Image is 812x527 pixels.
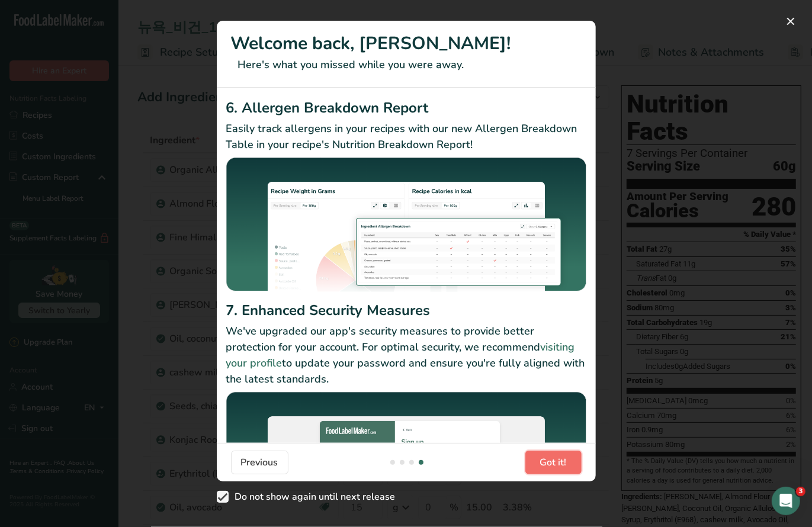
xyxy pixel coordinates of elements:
span: Got it! [540,455,567,470]
p: Here's what you missed while you were away. [231,57,582,73]
p: We've upgraded our app's security measures to provide better protection for your account. For opt... [226,323,586,387]
p: Easily track allergens in your recipes with our new Allergen Breakdown Table in your recipe's Nut... [226,121,586,153]
img: Enhanced Security Measures [226,392,586,526]
button: Got it! [525,451,582,474]
span: Do not show again until next release [229,491,396,503]
h1: Welcome back, [PERSON_NAME]! [231,30,582,57]
h2: 7. Enhanced Security Measures [226,300,586,321]
img: Allergen Breakdown Report [226,158,586,296]
span: Previous [241,455,278,470]
span: 3 [796,487,805,496]
iframe: Intercom live chat [772,487,800,515]
button: Previous [231,451,288,474]
h2: 6. Allergen Breakdown Report [226,97,586,118]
